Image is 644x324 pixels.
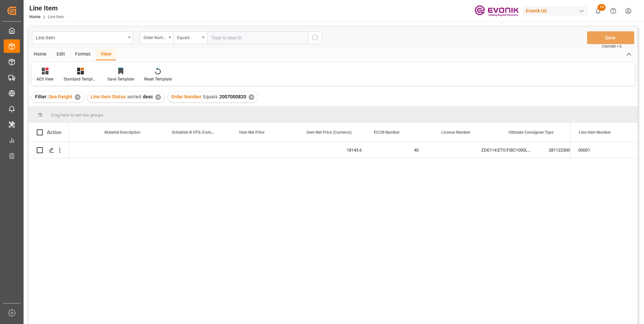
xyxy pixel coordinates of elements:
[104,130,140,135] span: Material Description
[75,94,80,100] div: ✕
[172,130,217,135] span: Schedule B HTS /Commodity Code (HS Code)
[49,94,72,99] span: Sea freight
[29,142,69,158] div: Press SPACE to select this row.
[29,49,52,60] div: Home
[96,49,116,60] div: View
[307,130,352,135] span: Item Net Price (Currency)
[602,44,621,49] span: Ctrl/CMD + S
[509,130,553,135] span: Ultimate Consignee Type
[36,76,54,82] div: AES View
[207,31,308,44] input: Type to search
[606,3,621,19] button: Help Center
[52,49,70,60] div: Edit
[570,142,638,158] div: 00001
[308,31,322,44] button: search button
[441,130,470,135] span: License Number
[590,3,606,19] button: show 18 new notifications
[29,14,40,19] a: Home
[91,94,126,99] span: Line Item Status
[127,94,141,99] span: sorted
[177,33,200,41] div: Equals
[570,142,638,158] div: Press SPACE to select this row.
[203,94,218,99] span: Equals
[541,142,608,158] div: 2811225000
[406,142,473,158] div: 40
[29,3,64,13] div: Line Item
[32,31,133,44] button: open menu
[64,76,97,82] div: Standard Templates
[36,33,126,41] div: Line Item
[339,142,406,158] div: 18143.6
[374,130,399,135] span: ECCN Number
[473,142,541,158] div: ZDE114:ETO:FIBC1000LB:2000SWP:I2:P:$
[579,130,611,135] span: Line Item Number
[70,49,96,60] div: Format
[523,4,590,17] button: Evonik US
[143,94,153,99] span: desc
[155,94,161,100] div: ✕
[239,130,264,135] span: Item Net Price
[140,31,173,44] button: open menu
[249,94,254,100] div: ✕
[171,94,201,99] span: Order Number
[219,94,246,99] span: 2007000820
[587,31,634,44] button: Save
[173,31,207,44] button: open menu
[51,112,103,118] span: Drag here to set row groups
[523,6,588,16] div: Evonik US
[598,4,606,11] span: 18
[143,33,166,41] div: Order Number
[35,94,49,99] span: Filter :
[107,76,134,82] div: Save Template
[47,129,61,135] div: Action
[144,76,172,82] div: Reset Template
[475,5,518,17] img: Evonik-brand-mark-Deep-Purple-RGB.jpeg_1700498283.jpeg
